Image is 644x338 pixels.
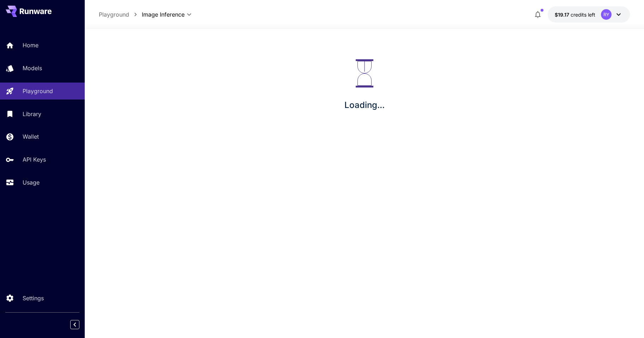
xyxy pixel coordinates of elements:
div: Collapse sidebar [76,318,85,331]
button: Collapse sidebar [70,320,79,329]
p: Loading... [344,99,385,111]
div: RY [601,9,612,20]
p: Models [23,64,42,72]
p: API Keys [23,155,46,164]
p: Playground [23,87,53,95]
span: $19.17 [555,12,571,18]
p: Settings [23,294,44,302]
p: Library [23,110,41,118]
p: Wallet [23,132,39,141]
nav: breadcrumb [99,10,142,19]
div: $19.16886 [555,11,595,18]
button: $19.16886RY [548,6,630,23]
p: Home [23,41,38,49]
span: Image Inference [142,10,185,19]
span: credits left [571,12,595,18]
a: Playground [99,10,129,19]
p: Usage [23,178,40,187]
